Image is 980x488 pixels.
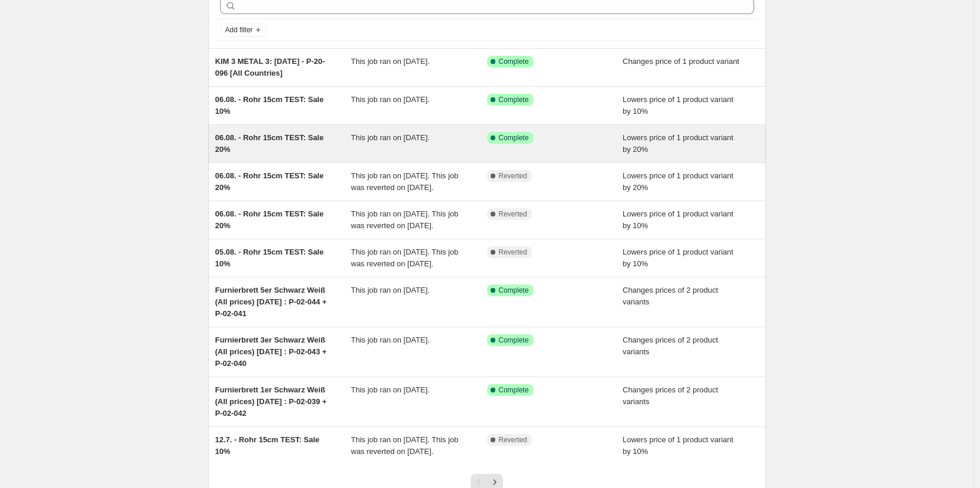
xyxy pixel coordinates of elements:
span: 06.08. - Rohr 15cm TEST: Sale 20% [215,171,324,192]
span: Complete [499,133,529,143]
span: Add filter [225,25,253,35]
span: Furnierbrett 1er Schwarz Weiß (All prices) [DATE] : P-02-039 + P-02-042 [215,385,327,418]
span: This job ran on [DATE]. This job was reverted on [DATE]. [351,248,458,268]
span: This job ran on [DATE]. [351,57,430,66]
span: Changes prices of 2 product variants [623,335,718,356]
span: Lowers price of 1 product variant by 20% [623,133,734,154]
span: Reverted [499,171,528,181]
span: 05.08. - Rohr 15cm TEST: Sale 10% [215,248,324,268]
span: This job ran on [DATE]. This job was reverted on [DATE]. [351,435,458,456]
span: Complete [499,335,529,345]
span: This job ran on [DATE]. [351,335,430,344]
span: Lowers price of 1 product variant by 10% [623,435,734,456]
span: Complete [499,57,529,66]
span: Reverted [499,248,528,257]
span: Reverted [499,435,528,445]
span: Lowers price of 1 product variant by 10% [623,209,734,230]
span: Lowers price of 1 product variant by 20% [623,171,734,192]
button: Add filter [220,23,267,37]
span: This job ran on [DATE]. This job was reverted on [DATE]. [351,209,458,230]
span: Changes prices of 2 product variants [623,286,718,306]
span: Reverted [499,209,528,219]
span: 06.08. - Rohr 15cm TEST: Sale 10% [215,95,324,116]
span: 06.08. - Rohr 15cm TEST: Sale 20% [215,133,324,154]
span: KIM 3 METAL 3: [DATE] - P-20-096 [All Countries] [215,57,325,77]
span: Changes price of 1 product variant [623,57,739,66]
span: Complete [499,286,529,295]
span: Lowers price of 1 product variant by 10% [623,248,734,268]
span: 06.08. - Rohr 15cm TEST: Sale 20% [215,209,324,230]
span: Complete [499,95,529,104]
span: This job ran on [DATE]. [351,286,430,294]
span: Changes prices of 2 product variants [623,385,718,406]
span: Furnierbrett 3er Schwarz Weiß (All prices) [DATE] : P-02-043 + P-02-040 [215,335,327,368]
span: Furnierbrett 5er Schwarz Weiß (All prices) [DATE] : P-02-044 + P-02-041 [215,286,327,318]
span: This job ran on [DATE]. [351,385,430,394]
span: This job ran on [DATE]. [351,95,430,104]
span: This job ran on [DATE]. [351,133,430,142]
span: 12.7. - Rohr 15cm TEST: Sale 10% [215,435,320,456]
span: Complete [499,385,529,395]
span: This job ran on [DATE]. This job was reverted on [DATE]. [351,171,458,192]
span: Lowers price of 1 product variant by 10% [623,95,734,116]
